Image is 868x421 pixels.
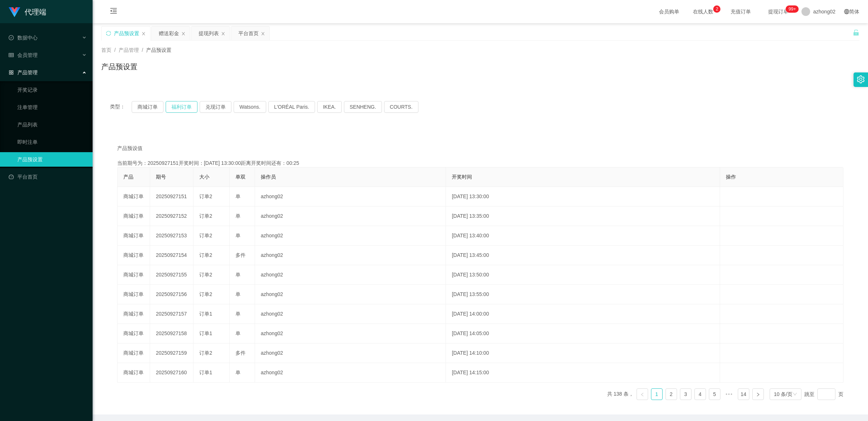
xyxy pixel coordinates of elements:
[235,291,241,297] span: 单
[235,174,246,180] span: 单双
[804,388,843,400] div: 跳至 页
[150,304,193,324] td: 20250927157
[9,70,38,75] span: 产品管理
[9,70,14,75] i: 图标: appstore-o
[446,226,720,246] td: [DATE] 13:40:00
[452,174,472,180] span: 开奖时间
[446,304,720,324] td: [DATE] 14:00:00
[150,246,193,265] td: 20250927154
[101,61,137,72] h1: 产品预设置
[221,32,225,36] i: 图标: close
[9,52,38,58] span: 会员管理
[446,246,720,265] td: [DATE] 13:45:00
[774,389,792,400] div: 10 条/页
[713,5,720,13] sup: 2
[118,304,150,324] td: 商城订单
[255,226,446,246] td: azhong02
[119,47,139,53] span: 产品管理
[844,9,849,14] i: 图标: global
[716,5,718,13] p: 2
[853,29,859,36] i: 图标: unlock
[857,75,865,83] i: 图标: setting
[255,304,446,324] td: azhong02
[255,363,446,383] td: azhong02
[786,5,799,13] sup: 1207
[268,101,315,113] button: L'ORÉAL Paris.
[752,388,764,400] li: 下一页
[146,47,171,53] span: 产品预设置
[235,311,241,317] span: 单
[114,47,116,53] span: /
[141,32,146,36] i: 图标: close
[255,187,446,207] td: azhong02
[235,233,241,238] span: 单
[680,388,692,400] li: 3
[446,343,720,363] td: [DATE] 14:10:00
[637,388,648,400] li: 上一页
[101,0,126,24] i: 图标: menu-fold
[166,101,197,113] button: 福利订单
[150,265,193,285] td: 20250927155
[446,265,720,285] td: [DATE] 13:50:00
[9,35,38,41] span: 数据中心
[118,265,150,285] td: 商城订单
[118,363,150,383] td: 商城订单
[106,31,111,36] i: 图标: sync
[156,174,166,180] span: 期号
[344,101,382,113] button: SENHENG.
[17,83,87,97] a: 开奖记录
[255,285,446,304] td: azhong02
[235,272,241,278] span: 单
[446,324,720,343] td: [DATE] 14:05:00
[261,174,276,180] span: 操作员
[199,193,212,199] span: 订单2
[651,389,662,400] a: 1
[200,101,231,113] button: 兑现订单
[117,159,843,167] div: 当前期号为：20250927151开奖时间：[DATE] 13:30:00距离开奖时间还有：00:25
[9,170,87,184] a: 图标: dashboard平台首页
[446,363,720,383] td: [DATE] 14:15:00
[640,392,644,397] i: 图标: left
[199,213,212,219] span: 订单2
[446,187,720,207] td: [DATE] 13:30:00
[199,370,212,375] span: 订单1
[199,252,212,258] span: 订单2
[118,285,150,304] td: 商城订单
[695,389,706,400] a: 4
[255,343,446,363] td: azhong02
[25,0,46,24] h1: 代理端
[793,392,797,397] i: 图标: down
[118,343,150,363] td: 商城订单
[726,174,736,180] span: 操作
[150,363,193,383] td: 20250927160
[723,388,735,400] span: •••
[123,174,133,180] span: 产品
[235,213,241,219] span: 单
[665,388,677,400] li: 2
[132,101,163,113] button: 商城订单
[723,388,735,400] li: 向后 5 页
[199,272,212,278] span: 订单2
[150,207,193,226] td: 20250927152
[446,285,720,304] td: [DATE] 13:55:00
[255,207,446,226] td: azhong02
[235,252,246,258] span: 多件
[727,9,754,14] span: 充值订单
[199,26,219,40] div: 提现列表
[118,246,150,265] td: 商城订单
[317,101,342,113] button: IKEA.
[255,265,446,285] td: azhong02
[118,187,150,207] td: 商城订单
[181,32,186,36] i: 图标: close
[199,311,212,317] span: 订单1
[9,9,46,14] a: 代理端
[235,193,241,199] span: 单
[159,26,179,40] div: 赠送彩金
[666,389,677,400] a: 2
[238,26,259,40] div: 平台首页
[651,388,663,400] li: 1
[694,388,706,400] li: 4
[110,101,132,113] span: 类型：
[607,388,634,400] li: 共 138 条，
[199,350,212,356] span: 订单2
